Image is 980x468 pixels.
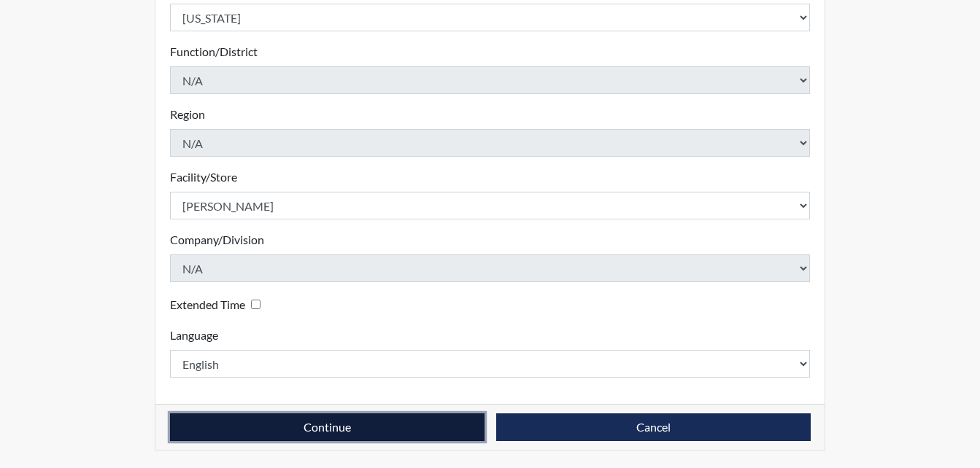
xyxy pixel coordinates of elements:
label: Language [170,327,218,344]
label: Extended Time [170,296,245,313]
label: Function/District [170,43,258,61]
div: Checking this box will provide the interviewee with an accomodation of extra time to answer each ... [170,294,266,315]
button: Continue [170,413,485,441]
button: Cancel [496,413,811,441]
label: Facility/Store [170,168,237,186]
label: Region [170,106,205,123]
label: Company/Division [170,231,264,249]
